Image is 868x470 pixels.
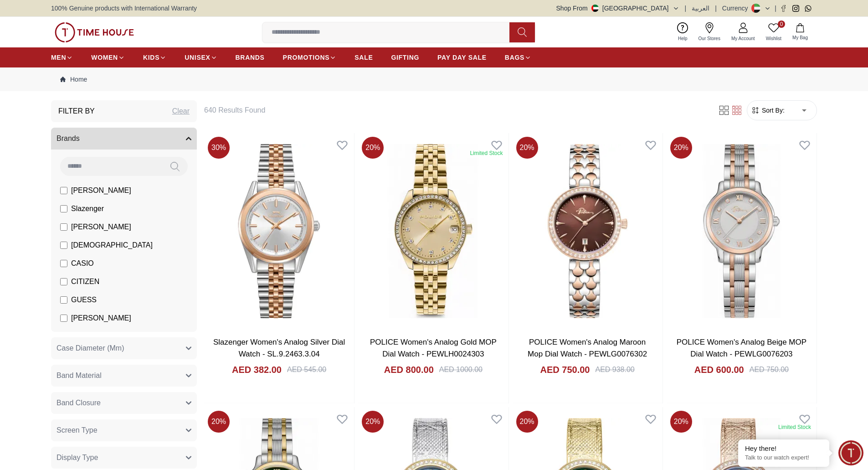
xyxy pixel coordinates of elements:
[775,4,776,13] span: |
[358,133,508,329] img: POLICE Women's Analog Gold MOP Dial Watch - PEWLH0024303
[51,419,197,441] button: Screen Type
[505,53,524,62] span: BAGS
[540,363,590,376] h4: AED 750.00
[56,452,98,463] span: Display Type
[56,398,101,408] span: Band Closure
[71,294,97,305] span: GUESS
[787,21,813,43] button: My Bag
[516,411,538,433] span: 20 %
[728,35,759,42] span: My Account
[56,370,102,381] span: Band Material
[71,276,99,287] span: CITIZEN
[60,242,67,249] input: [DEMOGRAPHIC_DATA]
[354,49,373,66] a: SALE
[789,34,812,41] span: My Bag
[204,133,354,329] img: Slazenger Women's Analog Silver Dial Watch - SL.9.2463.3.04
[71,203,104,214] span: Slazenger
[437,49,487,66] a: PAY DAY SALE
[591,5,599,12] img: United Arab Emirates
[391,53,419,62] span: GIFTING
[204,105,707,116] h6: 640 Results Found
[677,338,806,358] a: POLICE Women's Analog Beige MOP Dial Watch - PEWLG0076203
[51,128,197,150] button: Brands
[51,4,197,13] span: 100% Genuine products with International Warranty
[236,53,265,62] span: BRANDS
[71,313,131,324] span: [PERSON_NAME]
[51,337,197,359] button: Case Diameter (Mm)
[667,133,817,329] img: POLICE Women's Analog Beige MOP Dial Watch - PEWLG0076203
[762,35,785,42] span: Wishlist
[528,338,647,358] a: POLICE Women's Analog Maroon Mop Dial Watch - PEWLG0076302
[208,411,230,433] span: 20 %
[60,75,87,84] a: Home
[60,315,67,322] input: [PERSON_NAME]
[60,296,67,304] input: GUESS
[362,137,384,159] span: 20 %
[55,22,134,42] img: ...
[56,133,80,144] span: Brands
[56,425,98,436] span: Screen Type
[792,5,799,12] a: Instagram
[673,21,693,44] a: Help
[751,106,785,115] button: Sort By:
[60,223,67,231] input: [PERSON_NAME]
[91,53,118,62] span: WOMEN
[556,4,679,13] button: Shop From[GEOGRAPHIC_DATA]
[71,185,131,196] span: [PERSON_NAME]
[722,4,752,13] div: Currency
[838,440,863,465] div: Chat Widget
[71,240,153,251] span: [DEMOGRAPHIC_DATA]
[91,49,125,66] a: WOMEN
[58,106,95,117] h3: Filter By
[780,5,787,12] a: Facebook
[51,67,817,91] nav: Breadcrumb
[685,4,687,13] span: |
[693,21,726,44] a: Our Stores
[760,106,785,115] span: Sort By:
[283,53,330,62] span: PROMOTIONS
[778,21,785,28] span: 0
[470,150,503,157] div: Limited Stock
[516,137,538,159] span: 20 %
[236,49,265,66] a: BRANDS
[143,49,166,66] a: KIDS
[283,49,337,66] a: PROMOTIONS
[354,53,373,62] span: SALE
[232,363,282,376] h4: AED 382.00
[391,49,419,66] a: GIFTING
[760,21,787,44] a: 0Wishlist
[695,35,724,42] span: Our Stores
[745,454,822,462] p: Talk to our watch expert!
[370,338,497,358] a: POLICE Women's Analog Gold MOP Dial Watch - PEWLH0024303
[513,133,663,329] img: POLICE Women's Analog Maroon Mop Dial Watch - PEWLG0076302
[715,4,717,13] span: |
[71,331,91,342] span: Police
[172,106,190,117] div: Clear
[213,338,345,358] a: Slazenger Women's Analog Silver Dial Watch - SL.9.2463.3.04
[185,53,210,62] span: UNISEX
[185,49,217,66] a: UNISEX
[287,364,326,375] div: AED 545.00
[143,53,159,62] span: KIDS
[694,363,744,376] h4: AED 600.00
[60,260,67,267] input: CASIO
[51,53,66,62] span: MEN
[805,5,812,12] a: Whatsapp
[208,137,230,159] span: 30 %
[60,187,67,194] input: [PERSON_NAME]
[71,222,131,232] span: [PERSON_NAME]
[51,392,197,414] button: Band Closure
[439,364,483,375] div: AED 1000.00
[674,35,691,42] span: Help
[778,424,811,431] div: Limited Stock
[670,411,692,433] span: 20 %
[692,4,709,13] button: العربية
[595,364,634,375] div: AED 938.00
[437,53,487,62] span: PAY DAY SALE
[384,363,434,376] h4: AED 800.00
[51,365,197,387] button: Band Material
